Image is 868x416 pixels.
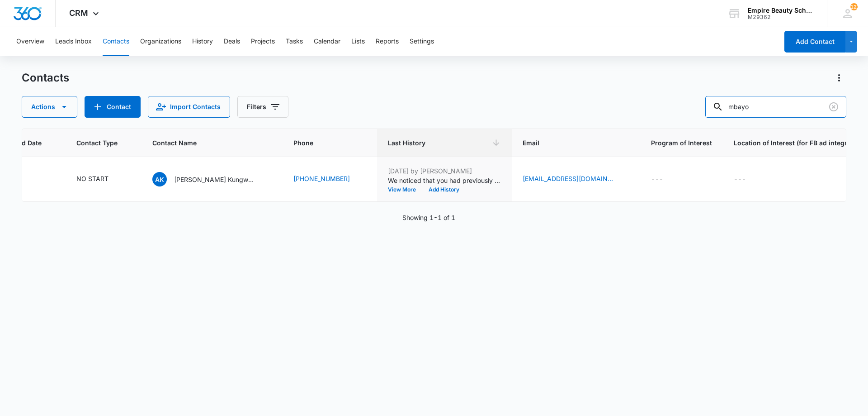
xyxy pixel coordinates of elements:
input: Search Contacts [705,96,846,118]
button: View More [388,187,422,192]
span: Email [523,138,616,148]
button: Leads Inbox [55,27,92,56]
span: 121 [850,3,858,10]
div: Phone - (603) 573-5844 - Select to Edit Field [293,174,366,185]
p: We noticed that you had previously enrolled at [GEOGRAPHIC_DATA] but were unable to begin your cl... [388,176,501,185]
div: --- [734,174,746,185]
button: Deals [224,27,240,56]
button: Contacts [103,27,129,56]
div: Contact Type - NO START - Select to Edit Field [76,174,125,185]
div: Program of Interest - - Select to Edit Field [651,174,679,185]
h1: Contacts [22,71,69,85]
button: Settings [410,27,434,56]
button: Add Contact [784,31,845,53]
button: Actions [832,71,846,85]
span: Program of Interest [651,138,712,148]
div: Location of Interest (for FB ad integration) - - Select to Edit Field [734,174,762,185]
div: NO START [76,174,108,183]
span: Phone [293,138,353,148]
span: Contact Type [76,138,118,148]
button: Projects [251,27,275,56]
p: [PERSON_NAME] Kungwa [PERSON_NAME] [174,175,255,184]
button: Filters [237,96,288,118]
span: Last History [388,138,488,148]
button: Calendar [314,27,340,56]
span: CRM [69,8,88,18]
button: Import Contacts [148,96,230,118]
div: notifications count [850,3,858,10]
button: Reports [376,27,399,56]
p: [DATE] by [PERSON_NAME] [388,166,501,176]
div: Contact Name - Anny Kungwa Mbayo - Select to Edit Field [152,172,272,186]
p: Showing 1-1 of 1 [402,213,455,222]
button: Tasks [286,27,303,56]
div: account id [748,14,814,20]
button: Add History [422,187,466,192]
span: Contact Name [152,138,259,148]
a: [PHONE_NUMBER] [293,174,350,183]
button: Overview [16,27,44,56]
button: Clear [826,100,841,114]
div: Email - Kwatwite@gmail.com - Select to Edit Field [523,174,629,185]
span: Location of Interest (for FB ad integration) [734,138,865,148]
div: account name [748,7,814,14]
button: Organizations [140,27,181,56]
a: [EMAIL_ADDRESS][DOMAIN_NAME] [523,174,613,183]
button: Lists [351,27,365,56]
div: --- [651,174,663,185]
span: AK [152,172,167,186]
button: History [192,27,213,56]
button: Actions [22,96,77,118]
button: Add Contact [85,96,141,118]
